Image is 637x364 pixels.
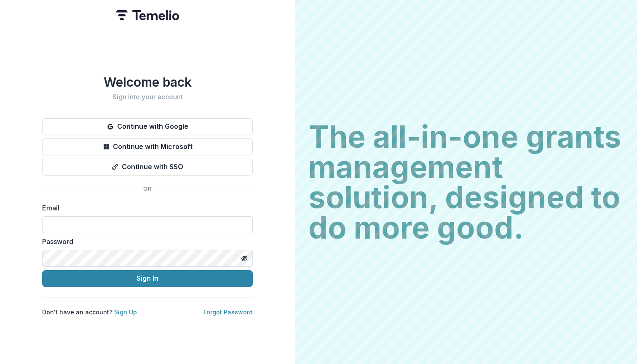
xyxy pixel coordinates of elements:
a: Sign Up [114,308,137,316]
button: Toggle password visibility [238,252,251,265]
label: Email [42,203,248,213]
p: Don't have an account? [42,308,137,316]
button: Continue with SSO [42,159,253,175]
button: Sign In [42,270,253,287]
h2: Sign into your account [42,93,253,101]
img: Temelio [116,10,179,20]
button: Continue with Google [42,118,253,135]
h1: Welcome back [42,74,253,90]
button: Continue with Microsoft [42,138,253,155]
label: Password [42,236,248,247]
a: Forgot Password [203,308,253,316]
